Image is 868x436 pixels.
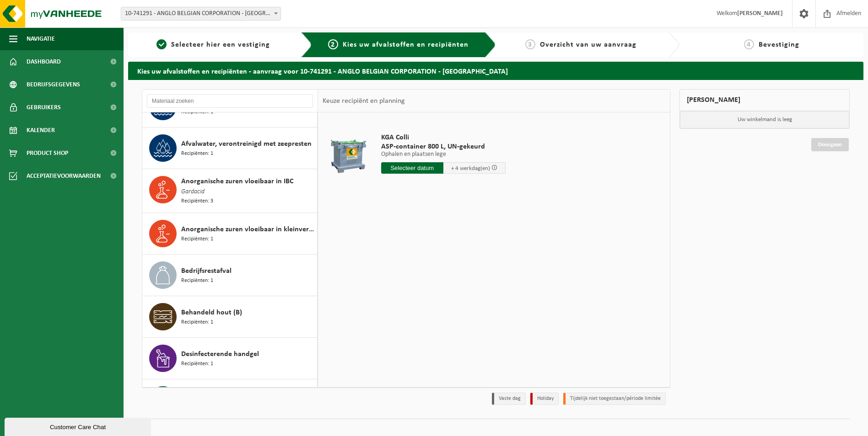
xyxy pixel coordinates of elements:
span: ASP-container 800 L, UN-gekeurd [381,142,506,151]
span: Bevestiging [759,41,799,48]
button: Anorganische zuren vloeibaar in kleinverpakking Recipiënten: 1 [142,213,318,255]
span: Recipiënten: 1 [181,276,213,285]
button: Behandeld hout (B) Recipiënten: 1 [142,296,318,338]
span: Recipiënten: 1 [181,360,213,368]
span: 1 [156,39,167,49]
span: 2 [328,39,338,49]
h2: Kies uw afvalstoffen en recipiënten - aanvraag voor 10-741291 - ANGLO BELGIAN CORPORATION - [GEOG... [128,62,863,80]
span: 10-741291 - ANGLO BELGIAN CORPORATION - GENT [121,7,281,21]
span: Recipiënten: 3 [181,197,213,206]
span: Desinfecterende handgel [181,349,259,360]
span: Bedrijfsrestafval [181,266,232,276]
button: Bedrijfsrestafval Recipiënten: 1 [142,255,318,296]
input: Selecteer datum [381,162,443,174]
span: 3 [525,39,535,49]
li: Vaste dag [492,393,526,405]
strong: [PERSON_NAME] [737,10,783,17]
a: Doorgaan [811,138,849,151]
span: 10-741291 - ANGLO BELGIAN CORPORATION - GENT [121,7,280,20]
span: Dashboard [27,50,61,73]
button: Anorganische zuren vloeibaar in IBC Gardacid Recipiënten: 3 [142,169,318,213]
a: 1Selecteer hier een vestiging [133,39,294,50]
span: Bedrijfsgegevens [27,73,80,96]
span: Acceptatievoorwaarden [27,165,101,187]
span: Navigatie [27,27,55,50]
span: 4 [744,39,754,49]
span: KGA Colli [381,133,506,142]
span: Anorganische zuren vloeibaar in IBC [181,176,293,187]
span: Anorganische zuren vloeibaar in kleinverpakking [181,224,315,235]
span: Recipiënten: 1 [181,235,213,244]
span: Kalender [27,119,55,142]
span: Gardacid [181,187,205,197]
li: Holiday [530,393,559,405]
div: [PERSON_NAME] [679,89,850,111]
button: Afvalwater, verontreinigd met zeepresten Recipiënten: 1 [142,128,318,169]
span: Recipiënten: 1 [181,318,213,327]
span: Behandeld hout (B) [181,307,242,318]
input: Materiaal zoeken [147,94,313,108]
span: Afvalwater, verontreinigd met zeepresten [181,138,312,149]
div: Keuze recipiënt en planning [318,90,410,112]
iframe: chat widget [5,416,153,436]
span: Recipiënten: 1 [181,149,213,158]
span: Gebruikers [27,96,61,119]
span: Selecteer hier een vestiging [171,41,270,48]
li: Tijdelijk niet toegestaan/période limitée [563,393,666,405]
span: Kies uw afvalstoffen en recipiënten [343,41,469,48]
p: Uw winkelmand is leeg [680,111,849,128]
span: + 4 werkdag(en) [451,165,490,171]
span: Overzicht van uw aanvraag [540,41,636,48]
p: Ophalen en plaatsen lege [381,151,506,158]
button: Desinfecterende handgel Recipiënten: 1 [142,338,318,379]
span: Product Shop [27,142,68,165]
